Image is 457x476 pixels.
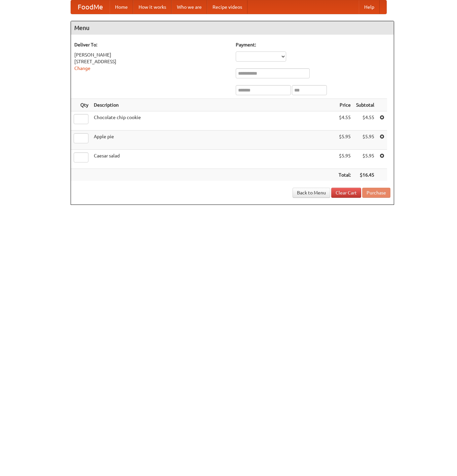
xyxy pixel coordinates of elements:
[353,111,377,131] td: $4.55
[353,169,377,181] th: $16.45
[74,66,90,71] a: Change
[336,169,353,181] th: Total:
[91,150,336,169] td: Caesar salad
[336,131,353,150] td: $5.95
[359,0,380,14] a: Help
[74,41,229,48] h5: Deliver To:
[207,0,247,14] a: Recipe videos
[91,131,336,150] td: Apple pie
[353,99,377,111] th: Subtotal
[353,131,377,150] td: $5.95
[71,21,394,35] h4: Menu
[331,188,361,198] a: Clear Cart
[74,51,229,58] div: [PERSON_NAME]
[353,150,377,169] td: $5.95
[236,41,390,48] h5: Payment:
[110,0,133,14] a: Home
[133,0,172,14] a: How it works
[91,111,336,131] td: Chocolate chip cookie
[293,188,330,198] a: Back to Menu
[71,99,91,111] th: Qty
[336,111,353,131] td: $4.55
[71,0,110,14] a: FoodMe
[91,99,336,111] th: Description
[336,150,353,169] td: $5.95
[172,0,207,14] a: Who we are
[336,99,353,111] th: Price
[74,58,229,65] div: [STREET_ADDRESS]
[362,188,390,198] button: Purchase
